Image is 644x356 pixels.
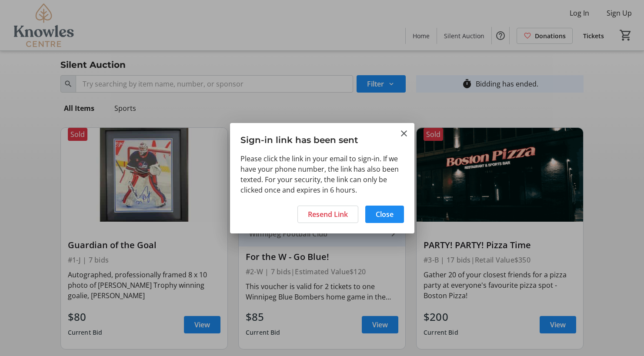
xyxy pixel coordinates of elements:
span: Close [376,209,394,220]
h3: Sign-in link has been sent [230,123,414,153]
button: Resend Link [297,206,358,223]
span: Resend Link [308,209,348,220]
div: Please click the link in your email to sign-in. If we have your phone number, the link has also b... [230,153,414,200]
button: Close [365,206,404,223]
button: Close [399,128,409,139]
